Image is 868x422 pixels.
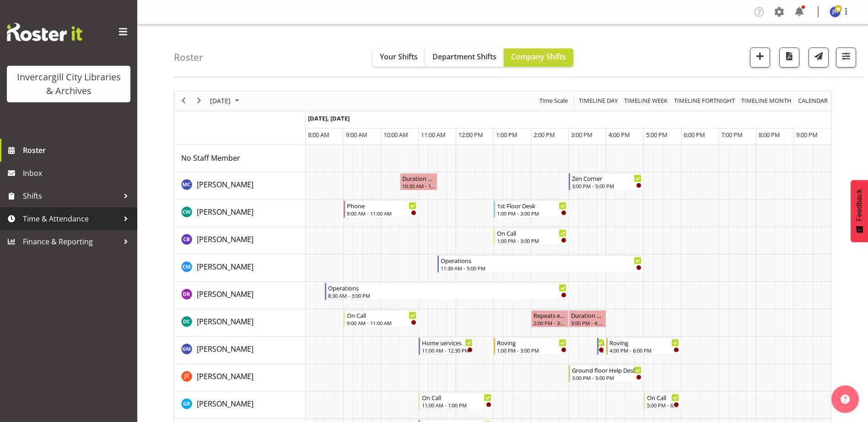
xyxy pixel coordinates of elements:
[740,95,793,106] span: Timeline Month
[197,371,253,382] a: [PERSON_NAME]
[402,174,435,183] div: Duration 1 hours - [PERSON_NAME]
[797,95,829,106] span: calendar
[328,283,566,292] div: Operations
[458,131,483,139] span: 12:00 PM
[422,338,473,347] div: Home services
[796,131,818,139] span: 9:00 PM
[325,283,569,300] div: Debra Robinson"s event - Operations Begin From Thursday, October 9, 2025 at 8:30:00 AM GMT+13:00 ...
[494,338,569,355] div: Gabriel McKay Smith"s event - Roving Begin From Thursday, October 9, 2025 at 1:00:00 PM GMT+13:00...
[441,264,642,272] div: 11:30 AM - 5:00 PM
[7,23,82,41] img: Rosterit website logo
[308,114,350,122] span: [DATE], [DATE]
[419,392,494,410] div: Grace Roscoe-Squires"s event - On Call Begin From Thursday, October 9, 2025 at 11:00:00 AM GMT+13...
[197,316,253,327] a: [PERSON_NAME]
[647,401,679,409] div: 5:00 PM - 6:00 PM
[174,391,306,419] td: Grace Roscoe-Squires resource
[23,189,119,203] span: Shifts
[809,47,829,68] button: Send a list of all shifts for the selected filtered period to all rostered employees.
[644,392,681,410] div: Grace Roscoe-Squires"s event - On Call Begin From Thursday, October 9, 2025 at 5:00:00 PM GMT+13:...
[623,95,669,106] button: Timeline Week
[836,47,856,68] button: Filter Shifts
[855,189,863,221] span: Feedback
[646,131,668,139] span: 5:00 PM
[174,227,306,254] td: Chris Broad resource
[174,364,306,391] td: Glen Tomlinson resource
[779,47,799,68] button: Download a PDF of the roster for the current day
[181,153,240,163] span: No Staff Member
[23,212,119,226] span: Time & Attendance
[721,131,743,139] span: 7:00 PM
[422,347,473,354] div: 11:00 AM - 12:30 PM
[197,179,253,190] span: [PERSON_NAME]
[571,131,593,139] span: 3:00 PM
[174,200,306,227] td: Catherine Wilson resource
[572,374,642,381] div: 3:00 PM - 5:00 PM
[197,234,253,245] a: [PERSON_NAME]
[571,319,604,327] div: 3:00 PM - 4:00 PM
[531,310,569,327] div: Donald Cunningham"s event - Repeats every thursday - Donald Cunningham Begin From Thursday, Octob...
[609,338,679,347] div: Roving
[197,179,253,190] a: [PERSON_NAME]
[673,95,736,106] span: Timeline Fortnight
[497,237,566,244] div: 1:00 PM - 3:00 PM
[572,365,642,375] div: Ground floor Help Desk
[606,338,681,355] div: Gabriel McKay Smith"s event - Roving Begin From Thursday, October 9, 2025 at 4:00:00 PM GMT+13:00...
[539,95,569,106] span: Time Scale
[571,311,604,320] div: Duration 1 hours - [PERSON_NAME]
[207,91,245,111] div: October 9, 2025
[344,200,419,218] div: Catherine Wilson"s event - Phone Begin From Thursday, October 9, 2025 at 9:00:00 AM GMT+13:00 End...
[197,289,253,300] a: [PERSON_NAME]
[740,95,793,106] button: Timeline Month
[497,201,566,210] div: 1st Floor Desk
[197,399,253,409] span: [PERSON_NAME]
[176,91,191,111] div: previous period
[684,131,705,139] span: 6:00 PM
[380,52,418,62] span: Your Shifts
[193,95,205,106] button: Next
[497,228,566,237] div: On Call
[197,262,253,272] span: [PERSON_NAME]
[497,210,566,217] div: 1:00 PM - 3:00 PM
[647,393,679,402] div: On Call
[494,228,569,245] div: Chris Broad"s event - On Call Begin From Thursday, October 9, 2025 at 1:00:00 PM GMT+13:00 Ends A...
[534,131,555,139] span: 2:00 PM
[191,91,207,111] div: next period
[419,338,475,355] div: Gabriel McKay Smith"s event - Home services Begin From Thursday, October 9, 2025 at 11:00:00 AM G...
[209,95,243,106] button: October 2025
[402,182,435,190] div: 10:30 AM - 11:30 AM
[538,95,570,106] button: Time Scale
[569,173,644,190] div: Aurora Catu"s event - Zen Corner Begin From Thursday, October 9, 2025 at 3:00:00 PM GMT+13:00 End...
[441,256,642,265] div: Operations
[851,180,868,242] button: Feedback - Show survey
[16,70,121,98] div: Invercargill City Libraries & Archives
[504,48,573,67] button: Company Shifts
[830,6,841,17] img: jillian-hunter11667.jpg
[174,145,306,172] td: No Staff Member resource
[347,210,416,217] div: 9:00 AM - 11:00 AM
[534,311,566,320] div: Repeats every [DATE] - [PERSON_NAME]
[197,398,253,409] a: [PERSON_NAME]
[197,206,253,217] a: [PERSON_NAME]
[347,319,416,327] div: 9:00 AM - 11:00 AM
[174,254,306,282] td: Cindy Mulrooney resource
[197,261,253,272] a: [PERSON_NAME]
[174,309,306,337] td: Donald Cunningham resource
[197,234,253,244] span: [PERSON_NAME]
[437,255,644,273] div: Cindy Mulrooney"s event - Operations Begin From Thursday, October 9, 2025 at 11:30:00 AM GMT+13:0...
[623,95,669,106] span: Timeline Week
[569,365,644,382] div: Glen Tomlinson"s event - Ground floor Help Desk Begin From Thursday, October 9, 2025 at 3:00:00 P...
[422,393,491,402] div: On Call
[497,347,566,354] div: 1:00 PM - 3:00 PM
[174,52,203,63] h4: Roster
[347,201,416,210] div: Phone
[383,131,408,139] span: 10:00 AM
[328,292,566,299] div: 8:30 AM - 3:00 PM
[178,95,190,106] button: Previous
[308,131,329,139] span: 8:00 AM
[841,395,850,404] img: help-xxl-2.png
[577,95,620,106] button: Timeline Day
[425,48,504,67] button: Department Shifts
[597,338,607,355] div: Gabriel McKay Smith"s event - New book tagging Begin From Thursday, October 9, 2025 at 3:45:00 PM...
[750,47,770,68] button: Add a new shift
